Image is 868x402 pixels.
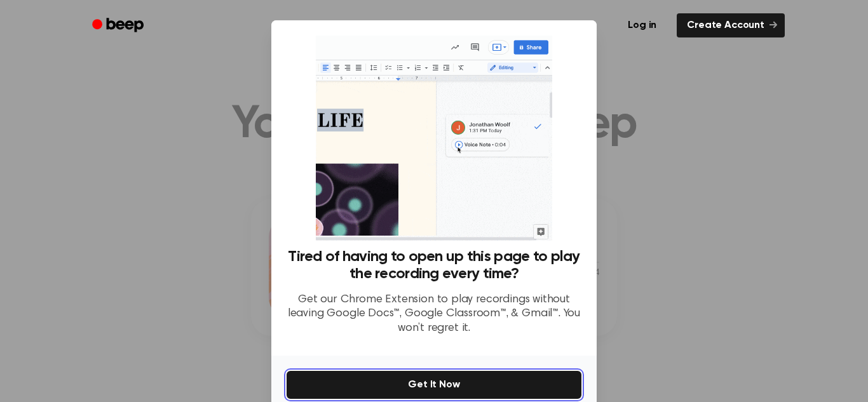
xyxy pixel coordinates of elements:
a: Beep [83,13,155,38]
h3: Tired of having to open up this page to play the recording every time? [287,248,581,283]
a: Create Account [677,13,785,37]
a: Log in [615,11,669,40]
p: Get our Chrome Extension to play recordings without leaving Google Docs™, Google Classroom™, & Gm... [287,293,581,336]
img: Beep extension in action [316,36,552,241]
button: Get It Now [287,371,581,399]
